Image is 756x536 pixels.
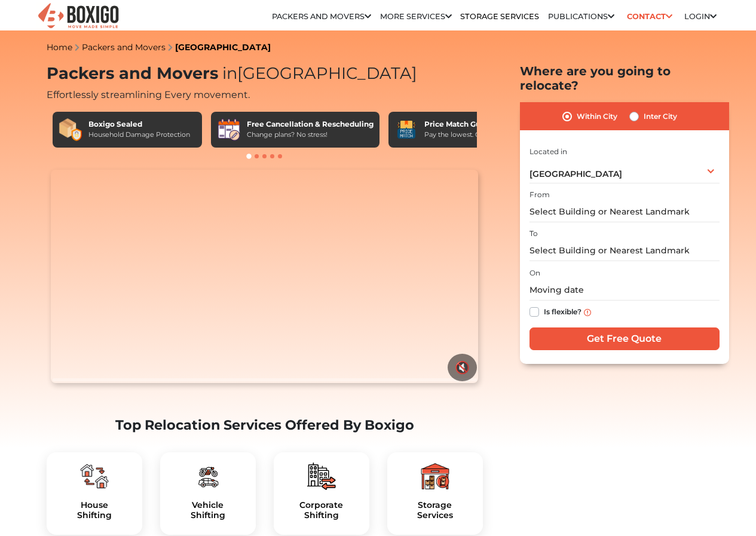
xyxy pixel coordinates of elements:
h2: Top Relocation Services Offered By Boxigo [47,417,483,433]
img: boxigo_packers_and_movers_plan [307,462,336,491]
a: CorporateShifting [283,500,360,520]
span: [GEOGRAPHIC_DATA] [529,169,622,179]
label: Is flexible? [544,305,581,317]
a: More services [380,12,452,21]
input: Moving date [529,280,720,301]
input: Select Building or Nearest Landmark [529,240,720,261]
button: 🔇 [448,354,477,381]
a: Home [47,42,72,53]
h2: Where are you going to relocate? [520,64,729,93]
a: Packers and Movers [82,42,166,53]
a: StorageServices [397,500,473,520]
img: boxigo_packers_and_movers_plan [80,462,109,491]
a: Publications [548,12,614,21]
img: Price Match Guarantee [394,118,418,142]
span: [GEOGRAPHIC_DATA] [218,63,417,83]
h5: Vehicle Shifting [170,500,246,520]
video: Your browser does not support the video tag. [51,170,478,384]
img: Boxigo Sealed [59,118,82,142]
div: Change plans? No stress! [247,130,374,140]
span: in [222,63,237,83]
label: On [529,268,540,278]
img: Free Cancellation & Rescheduling [217,118,241,142]
a: VehicleShifting [170,500,246,520]
label: Within City [577,109,617,124]
label: Inter City [644,109,677,124]
img: info [584,309,591,316]
a: Contact [623,7,676,26]
div: Household Damage Protection [88,130,190,140]
a: [GEOGRAPHIC_DATA] [175,42,271,53]
a: HouseShifting [56,500,133,520]
label: To [529,228,538,239]
a: Storage Services [460,12,539,21]
div: Pay the lowest. Guaranteed! [424,130,515,140]
h5: Corporate Shifting [283,500,360,520]
img: boxigo_packers_and_movers_plan [194,462,222,491]
span: Effortlessly streamlining Every movement. [47,89,250,100]
a: Packers and Movers [272,12,371,21]
input: Select Building or Nearest Landmark [529,201,720,222]
h5: Storage Services [397,500,473,520]
div: Price Match Guarantee [424,119,515,130]
img: boxigo_packers_and_movers_plan [421,462,449,491]
div: Free Cancellation & Rescheduling [247,119,374,130]
div: Boxigo Sealed [88,119,190,130]
input: Get Free Quote [529,327,720,350]
h1: Packers and Movers [47,64,483,84]
a: Login [684,12,717,21]
label: From [529,189,550,200]
h5: House Shifting [56,500,133,520]
label: Located in [529,146,567,157]
img: Boxigo [36,2,120,31]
